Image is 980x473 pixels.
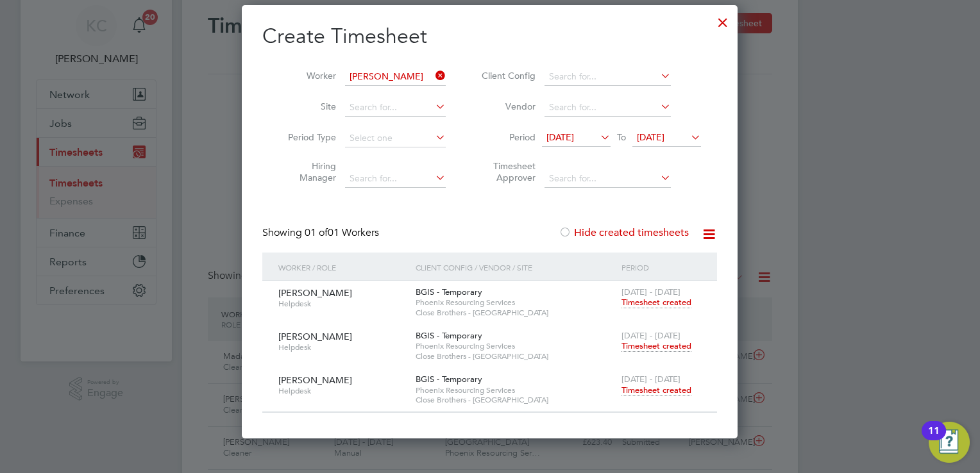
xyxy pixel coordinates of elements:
[545,99,671,117] input: Search for...
[416,374,482,385] span: BGIS - Temporary
[262,23,717,50] h2: Create Timesheet
[478,101,536,112] label: Vendor
[262,226,382,240] div: Showing
[929,422,970,463] button: Open Resource Center, 11 new notifications
[278,160,336,183] label: Hiring Manager
[621,286,680,297] span: [DATE] - [DATE]
[305,226,328,239] span: 01 of
[278,101,336,112] label: Site
[546,131,574,143] span: [DATE]
[416,308,615,318] span: Close Brothers - [GEOGRAPHIC_DATA]
[278,386,406,396] span: Helpdesk
[278,342,406,353] span: Helpdesk
[928,431,940,447] div: 11
[559,226,689,239] label: Hide created timesheets
[478,160,536,183] label: Timesheet Approver
[278,131,336,143] label: Period Type
[278,299,406,309] span: Helpdesk
[416,286,482,297] span: BGIS - Temporary
[416,351,615,361] span: Close Brothers - [GEOGRAPHIC_DATA]
[621,340,691,352] span: Timesheet created
[416,297,615,308] span: Phoenix Resourcing Services
[345,170,446,188] input: Search for...
[416,341,615,351] span: Phoenix Resourcing Services
[545,170,671,188] input: Search for...
[345,129,446,147] input: Select one
[416,395,615,405] span: Close Brothers - [GEOGRAPHIC_DATA]
[278,374,352,386] span: [PERSON_NAME]
[412,253,618,282] div: Client Config / Vendor / Site
[637,131,664,143] span: [DATE]
[545,68,671,86] input: Search for...
[345,99,446,117] input: Search for...
[478,131,536,143] label: Period
[345,68,446,86] input: Search for...
[275,253,412,282] div: Worker / Role
[278,287,352,299] span: [PERSON_NAME]
[618,253,704,282] div: Period
[478,70,536,81] label: Client Config
[621,374,680,385] span: [DATE] - [DATE]
[278,70,336,81] label: Worker
[305,226,379,239] span: 01 Workers
[621,385,691,396] span: Timesheet created
[613,129,630,145] span: To
[278,331,352,342] span: [PERSON_NAME]
[621,297,691,308] span: Timesheet created
[621,330,680,341] span: [DATE] - [DATE]
[416,385,615,395] span: Phoenix Resourcing Services
[416,330,482,341] span: BGIS - Temporary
